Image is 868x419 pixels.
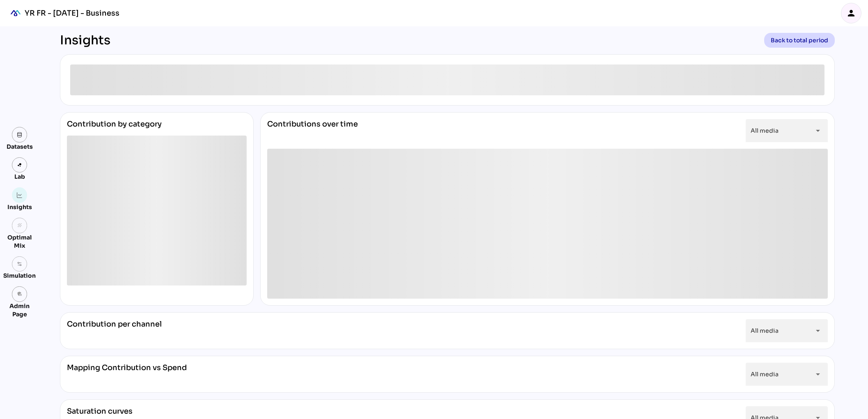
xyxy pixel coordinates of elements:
[7,4,25,22] div: mediaROI
[17,132,23,138] img: data.svg
[17,223,23,228] i: grain
[67,119,247,136] div: Contribution by category
[7,143,33,151] div: Datasets
[751,127,779,134] span: All media
[751,371,779,378] span: All media
[813,126,823,136] i: arrow_drop_down
[17,162,23,168] img: lab.svg
[17,291,23,297] i: admin_panel_settings
[3,233,36,250] div: Optimal Mix
[771,35,828,45] span: Back to total period
[813,326,823,336] i: arrow_drop_down
[751,327,779,334] span: All media
[67,363,187,386] div: Mapping Contribution vs Spend
[25,8,119,18] div: YR FR - [DATE] - Business
[17,192,23,198] img: graph.svg
[3,302,36,318] div: Admin Page
[267,119,358,142] div: Contributions over time
[813,369,823,379] i: arrow_drop_down
[7,203,32,211] div: Insights
[17,261,23,267] img: settings.svg
[11,173,29,181] div: Lab
[67,319,162,342] div: Contribution per channel
[3,272,36,280] div: Simulation
[60,33,110,48] div: Insights
[846,8,856,18] i: person
[764,33,835,48] button: Back to total period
